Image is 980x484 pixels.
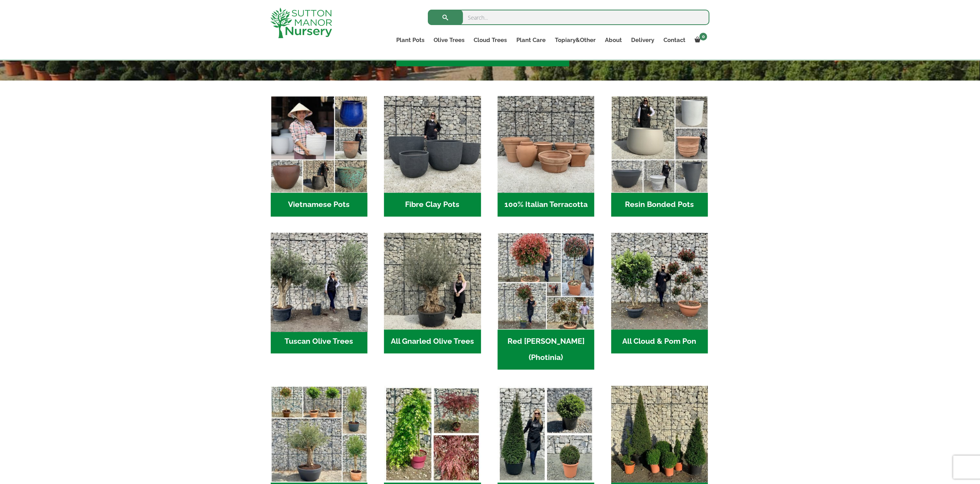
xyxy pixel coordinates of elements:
a: Visit product category Vietnamese Pots [271,96,367,217]
img: Home - 67232D1B A461 444F B0F6 BDEDC2C7E10B 1 105 c [611,96,708,193]
a: Contact [658,35,690,45]
a: Visit product category Resin Bonded Pots [611,96,708,217]
img: Home - new coll [271,386,367,482]
a: Olive Trees [429,35,469,45]
img: Home - 8194B7A3 2818 4562 B9DD 4EBD5DC21C71 1 105 c 1 [384,96,481,193]
a: About [600,35,626,45]
h2: All Gnarled Olive Trees [384,329,481,353]
a: Plant Care [511,35,550,45]
img: Home - 5833C5B7 31D0 4C3A 8E42 DB494A1738DB [384,233,481,329]
img: Home - C8EC7518 C483 4BAA AA61 3CAAB1A4C7C4 1 201 a [611,386,708,482]
a: 0 [690,35,709,45]
a: Cloud Trees [469,35,511,45]
a: Visit product category All Cloud & Pom Pon [611,233,708,353]
img: Home - 6E921A5B 9E2F 4B13 AB99 4EF601C89C59 1 105 c [271,96,367,193]
h2: Red [PERSON_NAME] (Photinia) [498,329,594,370]
a: Topiary&Other [550,35,600,45]
a: Visit product category All Gnarled Olive Trees [384,233,481,353]
h2: All Cloud & Pom Pon [611,329,708,353]
a: Visit product category Fibre Clay Pots [384,96,481,217]
h2: 100% Italian Terracotta [498,193,594,217]
a: Visit product category 100% Italian Terracotta [498,96,594,217]
img: Home - A124EB98 0980 45A7 B835 C04B779F7765 [611,233,708,329]
h2: Resin Bonded Pots [611,193,708,217]
img: Home - F5A23A45 75B5 4929 8FB2 454246946332 [498,233,594,329]
h2: Vietnamese Pots [271,193,367,217]
img: logo [270,8,332,38]
img: Home - Untitled Project 4 [384,386,481,482]
a: Visit product category Red Robin (Photinia) [498,233,594,370]
a: Visit product category Tuscan Olive Trees [271,233,367,353]
span: 0 [699,33,707,40]
h2: Tuscan Olive Trees [271,329,367,353]
a: Delivery [626,35,658,45]
img: Home - Untitled Project [498,386,594,482]
img: Home - 1B137C32 8D99 4B1A AA2F 25D5E514E47D 1 105 c [498,96,594,193]
h2: Fibre Clay Pots [384,193,481,217]
a: Plant Pots [392,35,429,45]
img: Home - 7716AD77 15EA 4607 B135 B37375859F10 [268,230,370,332]
input: Search... [428,10,709,25]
